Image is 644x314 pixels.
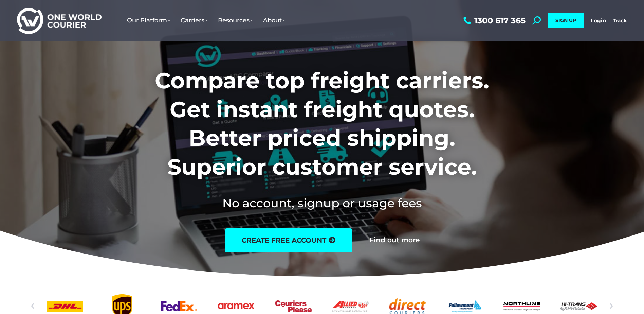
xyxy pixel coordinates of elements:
[263,17,285,24] span: About
[110,66,534,181] h1: Compare top freight carriers. Get instant freight quotes. Better priced shipping. Superior custom...
[591,17,606,24] a: Login
[122,10,176,31] a: Our Platform
[548,13,584,28] a: SIGN UP
[127,17,170,24] span: Our Platform
[17,7,102,34] img: One World Courier
[181,17,208,24] span: Carriers
[218,17,253,24] span: Resources
[176,10,213,31] a: Carriers
[258,10,290,31] a: About
[462,16,526,25] a: 1300 617 365
[613,17,627,24] a: Track
[213,10,258,31] a: Resources
[225,228,352,252] a: create free account
[555,17,576,23] span: SIGN UP
[369,237,420,244] a: Find out more
[110,195,534,211] h2: No account, signup or usage fees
